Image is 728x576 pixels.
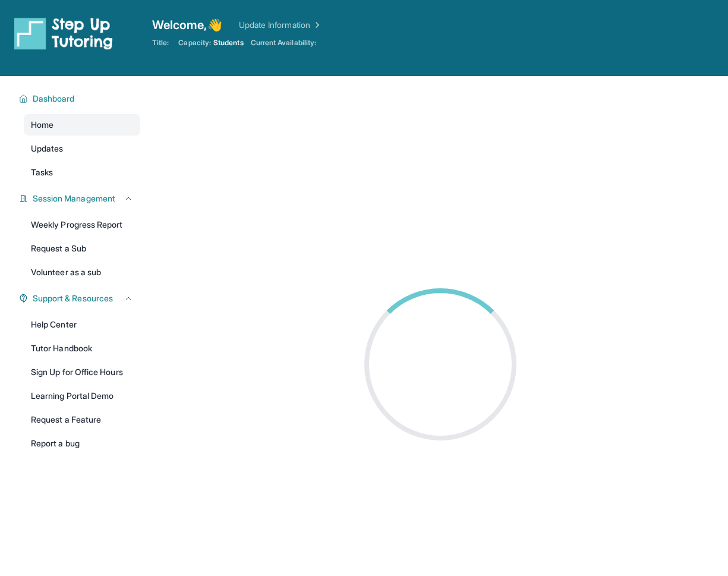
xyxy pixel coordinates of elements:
[28,93,133,105] button: Dashboard
[24,262,140,283] a: Volunteer as a sub
[31,143,64,155] span: Updates
[33,93,75,105] span: Dashboard
[14,17,113,50] img: logo
[251,38,316,48] span: Current Availability:
[24,338,140,359] a: Tutor Handbook
[24,385,140,407] a: Learning Portal Demo
[24,433,140,454] a: Report a bug
[152,38,169,48] span: Title:
[24,138,140,159] a: Updates
[31,166,53,178] span: Tasks
[178,38,211,48] span: Capacity:
[213,38,244,48] span: Students
[33,292,113,304] span: Support & Resources
[24,162,140,183] a: Tasks
[152,17,222,33] span: Welcome, 👋
[28,193,133,204] button: Session Management
[24,114,140,136] a: Home
[239,19,322,31] a: Update Information
[28,292,133,304] button: Support & Resources
[24,409,140,430] a: Request a Feature
[33,193,115,204] span: Session Management
[24,238,140,259] a: Request a Sub
[24,361,140,383] a: Sign Up for Office Hours
[24,314,140,335] a: Help Center
[31,119,53,131] span: Home
[310,19,322,31] img: Chevron Right
[24,214,140,235] a: Weekly Progress Report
